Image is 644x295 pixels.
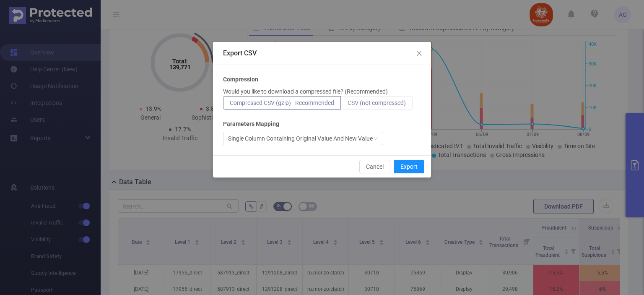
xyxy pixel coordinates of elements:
[359,160,390,173] button: Cancel
[223,49,421,58] div: Export CSV
[373,136,378,142] i: icon: down
[223,87,388,96] p: Would you like to download a compressed file? (Recommended)
[394,160,424,173] button: Export
[228,132,373,145] div: Single Column Containing Original Value And New Value
[230,99,334,106] span: Compressed CSV (gzip) - Recommended
[416,50,423,57] i: icon: close
[408,42,431,65] button: Close
[348,99,406,106] span: CSV (not compressed)
[223,75,258,84] b: Compression
[223,120,279,128] b: Parameters Mapping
